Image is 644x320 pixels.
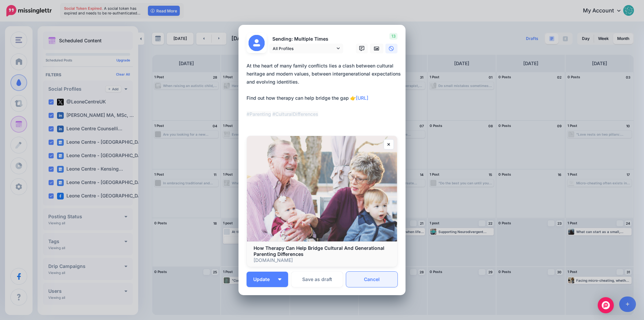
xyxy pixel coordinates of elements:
img: arrow-down-white.png [278,278,281,280]
p: [DOMAIN_NAME] [254,257,390,263]
span: 13 [389,33,397,40]
b: How Therapy Can Help Bridge Cultural And Generational Parenting Differences [254,245,384,257]
a: All Profiles [269,44,343,53]
img: How Therapy Can Help Bridge Cultural And Generational Parenting Differences [247,136,397,241]
button: Update [247,272,288,287]
p: Sending: Multiple Times [269,35,343,43]
div: At the heart of many family conflicts lies a clash between cultural heritage and modern values, b... [247,62,401,118]
div: Open Intercom Messenger [598,297,614,313]
img: user_default_image.png [249,35,265,51]
button: Save as draft [291,272,343,287]
span: Update [253,277,275,282]
a: Cancel [346,272,397,287]
span: All Profiles [273,45,335,52]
